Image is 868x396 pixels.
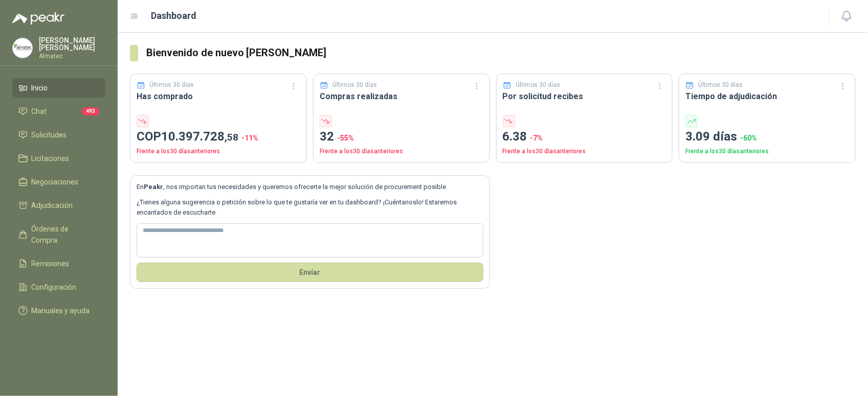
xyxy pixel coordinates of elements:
[32,258,70,269] span: Remisiones
[516,80,560,90] p: Últimos 30 días
[12,125,105,145] a: Solicitudes
[699,80,743,90] p: Últimos 30 días
[332,80,377,90] p: Últimos 30 días
[12,78,105,98] a: Inicio
[32,106,47,117] span: Chat
[161,129,238,144] span: 10.397.728
[503,147,666,156] p: Frente a los 30 días anteriores
[137,263,483,282] button: Envíar
[32,82,48,94] span: Inicio
[685,127,849,147] p: 3.09 días
[12,219,105,250] a: Órdenes de Compra
[503,127,666,147] p: 6.38
[320,90,483,103] h3: Compras realizadas
[530,134,543,142] span: -7 %
[137,182,483,192] p: En , nos importan tus necesidades y queremos ofrecerte la mejor solución de procurement posible.
[32,305,90,316] span: Manuales y ayuda
[241,134,258,142] span: -11 %
[685,147,849,156] p: Frente a los 30 días anteriores
[137,147,300,156] p: Frente a los 30 días anteriores
[12,301,105,320] a: Manuales y ayuda
[12,277,105,297] a: Configuración
[32,129,67,141] span: Solicitudes
[137,127,300,147] p: COP
[32,282,77,293] span: Configuración
[151,9,197,23] h1: Dashboard
[685,90,849,103] h3: Tiempo de adjudicación
[225,131,238,143] span: ,58
[32,200,73,211] span: Adjudicación
[150,80,194,90] p: Últimos 30 días
[32,153,70,164] span: Licitaciones
[144,183,163,191] b: Peakr
[82,107,99,115] span: 493
[320,127,483,147] p: 32
[146,45,856,61] h3: Bienvenido de nuevo [PERSON_NAME]
[503,90,666,103] h3: Por solicitud recibes
[337,134,354,142] span: -55 %
[137,90,300,103] h3: Has comprado
[12,172,105,192] a: Negociaciones
[12,196,105,215] a: Adjudicación
[12,102,105,121] a: Chat493
[320,147,483,156] p: Frente a los 30 días anteriores
[39,37,105,51] p: [PERSON_NAME] [PERSON_NAME]
[12,12,64,25] img: Logo peakr
[12,149,105,168] a: Licitaciones
[32,176,79,188] span: Negociaciones
[740,134,757,142] span: -60 %
[137,197,483,218] p: ¿Tienes alguna sugerencia o petición sobre lo que te gustaría ver en tu dashboard? ¡Cuéntanoslo! ...
[32,223,96,246] span: Órdenes de Compra
[39,53,105,59] p: Almatec
[13,38,32,58] img: Company Logo
[12,254,105,273] a: Remisiones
